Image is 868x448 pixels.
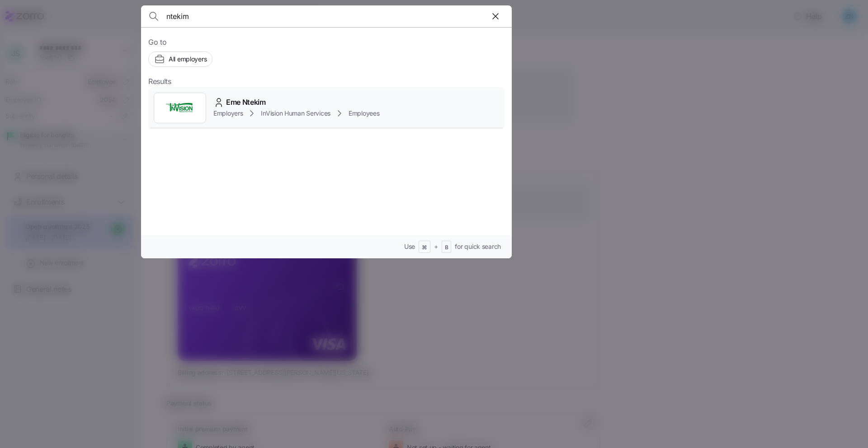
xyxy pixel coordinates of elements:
img: Employer logo [154,95,206,121]
span: + [434,242,438,251]
span: Employees [349,109,379,118]
span: All employers [169,55,207,64]
span: Use [404,242,415,251]
span: ⌘ [422,244,427,252]
span: InVision Human Services [261,109,330,118]
span: Employers [213,109,243,118]
span: Eme Ntekim [226,97,266,108]
span: for quick search [455,242,501,251]
span: Go to [148,37,505,48]
span: Results [148,76,171,87]
span: B [445,244,448,252]
button: All employers [148,51,212,67]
